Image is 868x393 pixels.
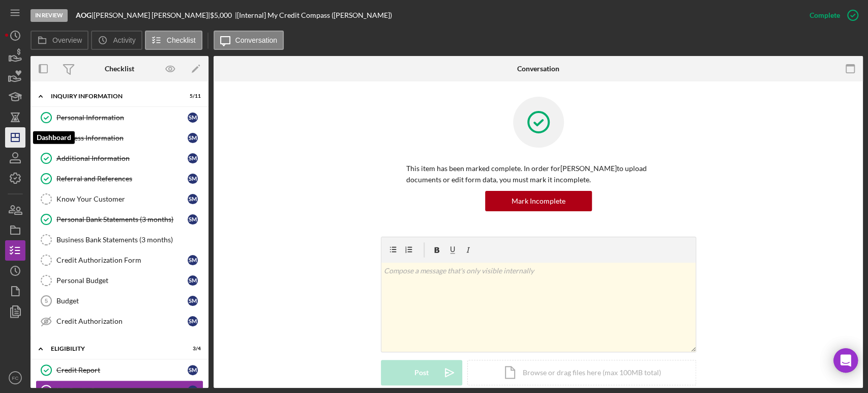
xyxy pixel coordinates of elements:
[56,236,203,244] div: Business Bank Statements (3 months)
[36,311,203,331] a: Credit AuthorizationSM
[51,93,175,99] div: INQUIRY INFORMATION
[188,275,198,286] div: S M
[36,128,203,148] a: Business InformationSM
[56,114,188,122] div: Personal Information
[56,276,188,285] div: Personal Budget
[183,346,201,352] div: 3 / 4
[235,36,278,44] label: Conversation
[512,191,565,211] div: Mark Incomplete
[36,230,203,250] a: Business Bank Statements (3 months)
[56,215,188,223] div: Personal Bank Statements (3 months)
[76,11,94,19] div: |
[36,291,203,311] a: 5BudgetSM
[45,298,48,304] tspan: 5
[5,368,25,388] button: FC
[188,174,198,184] div: S M
[56,154,188,162] div: Additional Information
[52,36,82,44] label: Overview
[56,366,188,374] div: Credit Report
[188,316,198,326] div: S M
[113,36,135,44] label: Activity
[833,348,858,373] div: Open Intercom Messenger
[214,31,284,50] button: Conversation
[56,195,188,203] div: Know Your Customer
[36,189,203,209] a: Know Your CustomerSM
[799,5,863,25] button: Complete
[56,175,188,183] div: Referral and References
[517,65,559,73] div: Conversation
[36,169,203,189] a: Referral and ReferencesSM
[188,296,198,306] div: S M
[188,214,198,224] div: S M
[56,256,188,264] div: Credit Authorization Form
[105,65,134,73] div: Checklist
[94,11,210,19] div: [PERSON_NAME] [PERSON_NAME] |
[36,250,203,270] a: Credit Authorization FormSM
[485,191,592,211] button: Mark Incomplete
[167,36,196,44] label: Checklist
[12,375,19,381] text: FC
[188,113,198,123] div: S M
[36,360,203,380] a: Credit ReportSM
[188,133,198,143] div: S M
[188,365,198,375] div: S M
[31,31,88,50] button: Overview
[76,11,92,19] b: AOG
[91,31,142,50] button: Activity
[31,9,68,22] div: In Review
[210,11,232,19] span: $5,000
[183,93,201,99] div: 5 / 11
[406,163,671,186] p: This item has been marked complete. In order for [PERSON_NAME] to upload documents or edit form d...
[235,11,392,19] div: | [Internal] My Credit Compass ([PERSON_NAME])
[188,194,198,204] div: S M
[188,255,198,265] div: S M
[188,153,198,163] div: S M
[36,148,203,169] a: Additional InformationSM
[414,360,429,385] div: Post
[56,297,188,305] div: Budget
[810,5,840,25] div: Complete
[36,209,203,230] a: Personal Bank Statements (3 months)SM
[51,346,175,352] div: Eligibility
[381,360,462,385] button: Post
[56,134,188,142] div: Business Information
[56,317,188,325] div: Credit Authorization
[36,107,203,128] a: Personal InformationSM
[145,31,202,50] button: Checklist
[36,270,203,291] a: Personal BudgetSM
